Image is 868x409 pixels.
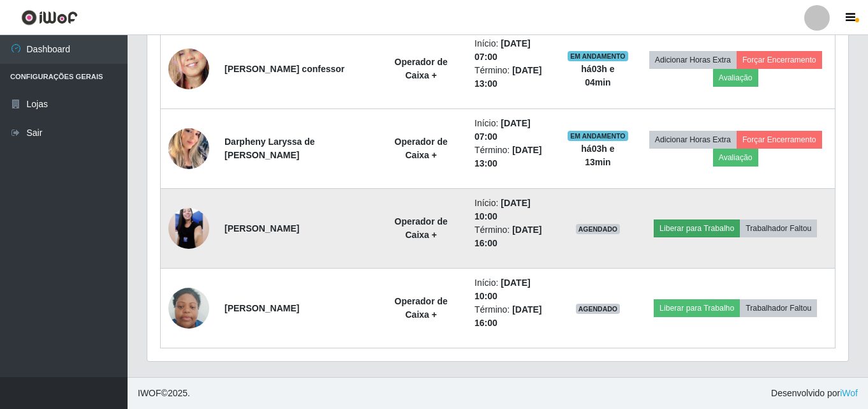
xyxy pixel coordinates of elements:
button: Adicionar Horas Extra [649,131,737,149]
li: Início: [474,276,552,303]
button: Adicionar Horas Extra [649,51,737,69]
button: Trabalhador Faltou [740,219,817,237]
img: 1650948199907.jpeg [168,25,209,114]
strong: [PERSON_NAME] confessor [224,64,344,74]
button: Forçar Encerramento [737,131,822,149]
span: AGENDADO [576,224,621,234]
span: EM ANDAMENTO [568,51,628,61]
strong: Operador de Caixa + [395,216,448,240]
img: CoreUI Logo [21,10,78,26]
strong: [PERSON_NAME] [224,223,299,234]
strong: Darpheny Laryssa de [PERSON_NAME] [224,137,315,160]
li: Término: [474,64,552,91]
li: Término: [474,144,552,170]
a: iWof [840,388,858,398]
span: EM ANDAMENTO [568,131,628,141]
span: IWOF [138,388,161,398]
strong: Operador de Caixa + [395,296,448,320]
time: [DATE] 10:00 [474,278,531,301]
button: Avaliação [713,149,758,167]
time: [DATE] 10:00 [474,198,531,221]
time: [DATE] 07:00 [474,38,531,62]
button: Trabalhador Faltou [740,299,817,317]
span: AGENDADO [576,304,621,314]
img: 1738890227039.jpeg [168,112,209,185]
img: 1743178705406.jpeg [168,183,209,274]
strong: Operador de Caixa + [395,137,448,160]
strong: há 03 h e 04 min [581,64,614,87]
li: Término: [474,223,552,250]
strong: Operador de Caixa + [395,57,448,80]
button: Liberar para Trabalho [654,219,740,237]
strong: há 03 h e 13 min [581,144,614,167]
span: © 2025 . [138,387,190,400]
span: Desenvolvido por [771,387,858,400]
li: Início: [474,37,552,64]
strong: [PERSON_NAME] [224,303,299,313]
li: Início: [474,117,552,144]
time: [DATE] 07:00 [474,118,531,142]
button: Liberar para Trabalho [654,299,740,317]
li: Término: [474,303,552,330]
img: 1709225632480.jpeg [168,281,209,336]
button: Avaliação [713,69,758,87]
button: Forçar Encerramento [737,51,822,69]
li: Início: [474,197,552,223]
